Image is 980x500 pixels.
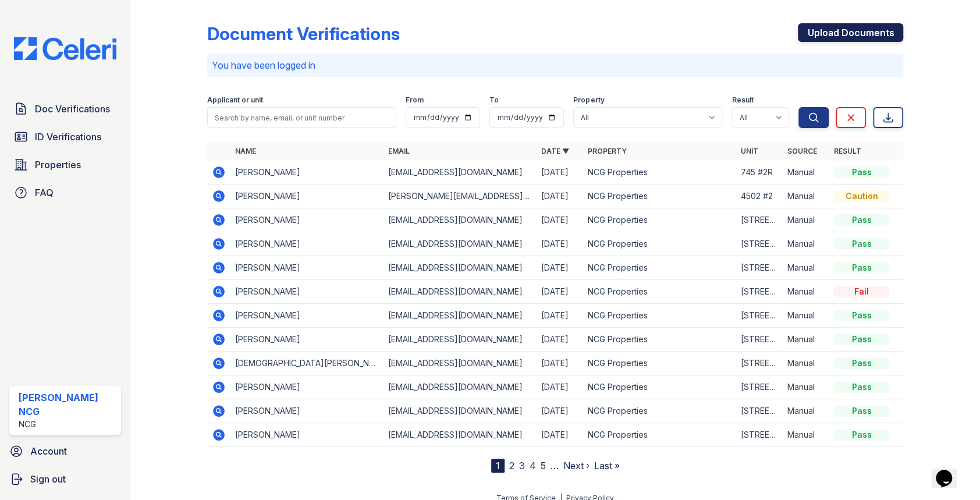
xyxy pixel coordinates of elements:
[384,280,537,304] td: [EMAIL_ADDRESS][DOMAIN_NAME]
[732,95,753,105] label: Result
[736,328,782,352] td: [STREET_ADDRESS]
[833,310,889,321] div: Pass
[384,185,537,208] td: [PERSON_NAME][EMAIL_ADDRESS][PERSON_NAME][DOMAIN_NAME]
[833,214,889,226] div: Pass
[384,352,537,375] td: [EMAIL_ADDRESS][DOMAIN_NAME]
[833,405,889,417] div: Pass
[9,153,121,176] a: Properties
[573,95,604,105] label: Property
[736,185,782,208] td: 4502 #2
[583,208,736,232] td: NCG Properties
[19,391,116,419] div: [PERSON_NAME] NCG
[207,23,400,44] div: Document Verifications
[736,304,782,328] td: [STREET_ADDRESS]
[384,328,537,352] td: [EMAIL_ADDRESS][DOMAIN_NAME]
[230,161,384,185] td: [PERSON_NAME]
[736,423,782,447] td: [STREET_ADDRESS]
[384,208,537,232] td: [EMAIL_ADDRESS][DOMAIN_NAME]
[384,423,537,447] td: [EMAIL_ADDRESS][DOMAIN_NAME]
[833,286,889,297] div: Fail
[833,166,889,178] div: Pass
[551,459,559,473] span: …
[384,161,537,185] td: [EMAIL_ADDRESS][DOMAIN_NAME]
[782,256,829,280] td: Manual
[230,232,384,256] td: [PERSON_NAME]
[740,147,758,155] a: Unit
[833,381,889,393] div: Pass
[509,460,514,471] a: 2
[536,232,583,256] td: [DATE]
[833,429,889,441] div: Pass
[536,352,583,375] td: [DATE]
[212,58,899,72] p: You have been logged in
[594,460,620,471] a: Last »
[9,125,121,148] a: ID Verifications
[833,262,889,274] div: Pass
[536,161,583,185] td: [DATE]
[536,185,583,208] td: [DATE]
[736,161,782,185] td: 745 #2R
[5,439,126,463] a: Account
[583,423,736,447] td: NCG Properties
[583,232,736,256] td: NCG Properties
[5,467,126,491] a: Sign out
[536,304,583,328] td: [DATE]
[536,280,583,304] td: [DATE]
[583,399,736,423] td: NCG Properties
[541,460,546,471] a: 5
[583,185,736,208] td: NCG Properties
[782,280,829,304] td: Manual
[230,399,384,423] td: [PERSON_NAME]
[5,37,126,60] img: CE_Logo_Blue-a8612792a0a2168367f1c8372b55b34899dd931a85d93a1a3d3e32e68fde9ad4.png
[536,399,583,423] td: [DATE]
[782,208,829,232] td: Manual
[9,97,121,120] a: Doc Verifications
[35,102,110,116] span: Doc Verifications
[782,161,829,185] td: Manual
[491,459,505,473] div: 1
[782,328,829,352] td: Manual
[35,158,81,172] span: Properties
[782,399,829,423] td: Manual
[536,328,583,352] td: [DATE]
[536,208,583,232] td: [DATE]
[519,460,525,471] a: 3
[30,472,66,486] span: Sign out
[782,375,829,399] td: Manual
[541,147,569,155] a: Date ▼
[489,95,499,105] label: To
[583,161,736,185] td: NCG Properties
[736,375,782,399] td: [STREET_ADDRESS]
[230,304,384,328] td: [PERSON_NAME]
[736,232,782,256] td: [STREET_ADDRESS]
[736,399,782,423] td: [STREET_ADDRESS]
[536,375,583,399] td: [DATE]
[736,352,782,375] td: [STREET_ADDRESS]
[583,304,736,328] td: NCG Properties
[230,208,384,232] td: [PERSON_NAME]
[583,352,736,375] td: NCG Properties
[736,256,782,280] td: [STREET_ADDRESS]
[587,147,626,155] a: Property
[833,238,889,250] div: Pass
[833,334,889,345] div: Pass
[30,444,67,458] span: Account
[35,186,54,200] span: FAQ
[583,375,736,399] td: NCG Properties
[9,181,121,204] a: FAQ
[388,147,410,155] a: Email
[384,399,537,423] td: [EMAIL_ADDRESS][DOMAIN_NAME]
[833,147,861,155] a: Result
[406,95,424,105] label: From
[736,280,782,304] td: [STREET_ADDRESS]
[782,352,829,375] td: Manual
[230,352,384,375] td: [DEMOGRAPHIC_DATA][PERSON_NAME]
[230,280,384,304] td: [PERSON_NAME]
[782,185,829,208] td: Manual
[931,453,968,488] iframe: chat widget
[536,256,583,280] td: [DATE]
[384,232,537,256] td: [EMAIL_ADDRESS][DOMAIN_NAME]
[207,95,263,105] label: Applicant or unit
[384,375,537,399] td: [EMAIL_ADDRESS][DOMAIN_NAME]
